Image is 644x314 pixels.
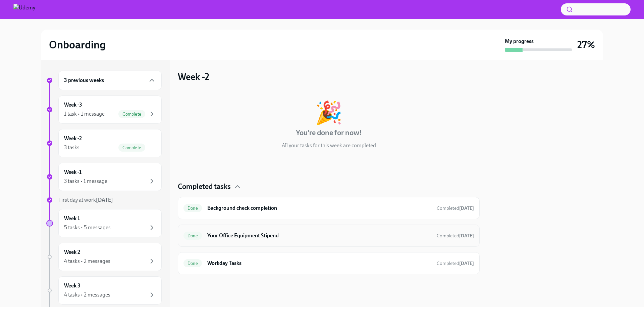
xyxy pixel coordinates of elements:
[46,129,162,157] a: Week -23 tasksComplete
[46,196,162,204] a: First day at work[DATE]
[178,182,231,192] h4: Completed tasks
[207,232,431,239] h6: Your Office Equipment Stipend
[13,4,35,15] img: Udemy
[96,197,113,203] strong: [DATE]
[64,168,82,176] h6: Week -1
[183,261,202,266] span: Done
[64,77,104,84] h6: 3 previous weeks
[64,178,107,185] div: 3 tasks • 1 message
[49,38,106,51] h2: Onboarding
[118,145,145,150] span: Complete
[64,282,80,289] h6: Week 3
[64,215,80,222] h6: Week 1
[437,205,474,211] span: Completed
[46,243,162,271] a: Week 24 tasks • 2 messages
[46,163,162,191] a: Week -13 tasks • 1 message
[437,205,474,211] span: July 30th, 2025 20:19
[459,261,474,266] strong: [DATE]
[58,71,162,90] div: 3 previous weeks
[64,258,110,265] div: 4 tasks • 2 messages
[64,144,79,151] div: 3 tasks
[459,205,474,211] strong: [DATE]
[207,204,431,212] h6: Background check completion
[183,206,202,211] span: Done
[183,230,474,241] a: DoneYour Office Equipment StipendCompleted[DATE]
[505,38,534,45] strong: My progress
[207,260,431,267] h6: Workday Tasks
[459,233,474,239] strong: [DATE]
[64,248,80,256] h6: Week 2
[64,224,111,231] div: 5 tasks • 5 messages
[178,71,209,83] h3: Week -2
[64,110,105,118] div: 1 task • 1 message
[64,101,82,109] h6: Week -3
[437,260,474,267] span: July 30th, 2025 20:24
[118,112,145,117] span: Complete
[46,276,162,305] a: Week 34 tasks • 2 messages
[437,233,474,239] span: Completed
[183,233,202,238] span: Done
[437,233,474,239] span: July 30th, 2025 20:23
[296,128,362,138] h4: You're done for now!
[64,135,82,142] h6: Week -2
[437,261,474,266] span: Completed
[282,142,376,149] p: All your tasks for this week are completed
[315,102,342,124] div: 🎉
[58,197,113,203] span: First day at work
[183,258,474,269] a: DoneWorkday TasksCompleted[DATE]
[183,203,474,213] a: DoneBackground check completionCompleted[DATE]
[178,182,480,192] div: Completed tasks
[46,209,162,237] a: Week 15 tasks • 5 messages
[46,95,162,124] a: Week -31 task • 1 messageComplete
[64,291,110,299] div: 4 tasks • 2 messages
[577,39,595,51] h3: 27%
